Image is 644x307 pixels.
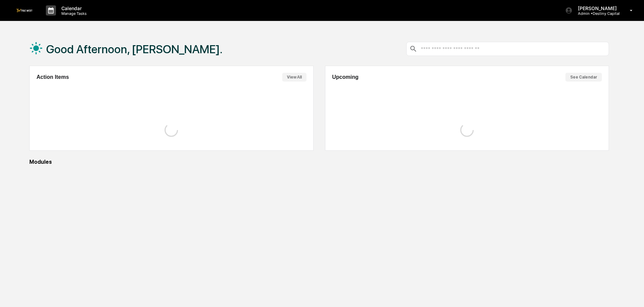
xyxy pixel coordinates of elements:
[282,73,306,82] button: View All
[565,73,602,82] button: See Calendar
[46,42,223,56] h1: Good Afternoon, [PERSON_NAME].
[332,74,358,80] h2: Upcoming
[56,5,90,11] p: Calendar
[16,9,32,12] img: logo
[56,11,90,16] p: Manage Tasks
[573,5,620,11] p: [PERSON_NAME]
[36,74,69,80] h2: Action Items
[573,11,620,16] p: Admin • Destiny Capital
[29,159,609,165] div: Modules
